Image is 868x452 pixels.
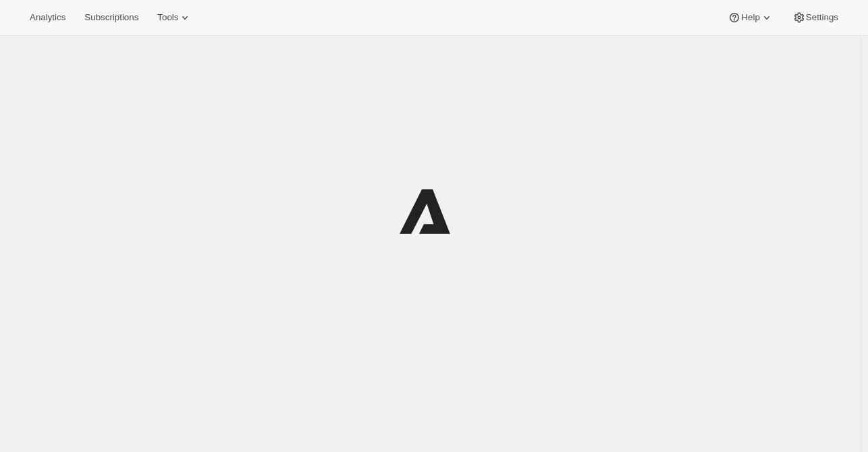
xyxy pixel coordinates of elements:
[157,12,178,23] span: Tools
[806,12,838,23] span: Settings
[720,8,781,27] button: Help
[76,8,146,27] button: Subscriptions
[741,12,759,23] span: Help
[84,12,138,23] span: Subscriptions
[22,8,74,27] button: Analytics
[149,8,200,27] button: Tools
[784,8,846,27] button: Settings
[30,12,65,23] span: Analytics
